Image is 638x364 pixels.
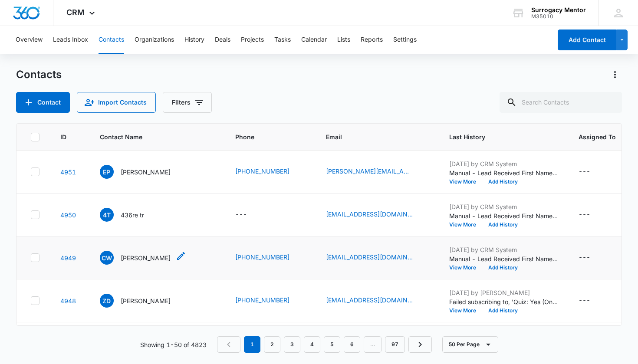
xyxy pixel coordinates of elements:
[442,336,498,353] button: 50 Per Page
[217,336,432,353] nav: Pagination
[235,210,247,220] div: ---
[531,7,586,13] div: account name
[77,92,156,113] button: Import Contacts
[100,208,114,222] span: 4t
[579,132,616,141] span: Assigned To
[215,26,230,54] button: Deals
[337,26,350,54] button: Lists
[579,167,590,177] div: ---
[326,295,413,305] a: [EMAIL_ADDRESS][DOMAIN_NAME]
[60,168,76,176] a: Navigate to contact details page for Elizabeth Parker
[531,13,586,20] div: account id
[449,222,482,227] button: View More
[163,92,212,113] button: Filters
[326,167,413,176] a: [PERSON_NAME][EMAIL_ADDRESS][PERSON_NAME][DOMAIN_NAME]
[66,8,85,17] span: CRM
[449,179,482,184] button: View More
[608,68,622,82] button: Actions
[301,26,327,54] button: Calendar
[99,26,124,54] button: Contacts
[304,336,320,353] a: Page 4
[121,167,171,177] p: [PERSON_NAME]
[235,210,263,220] div: Phone - - Select to Edit Field
[140,340,207,349] p: Showing 1-50 of 4823
[121,210,144,220] p: 436re tr
[235,295,305,306] div: Phone - +1 (210) 956-6507 - Select to Edit Field
[449,308,482,313] button: View More
[100,132,202,141] span: Contact Name
[449,254,558,263] p: Manual - Lead Received First Name: [PERSON_NAME] Last Name: [PERSON_NAME] Phone: [PHONE_NUMBER] E...
[326,210,413,219] a: [EMAIL_ADDRESS][DOMAIN_NAME]
[385,336,405,353] a: Page 97
[53,26,88,54] button: Leads Inbox
[274,26,291,54] button: Tasks
[100,251,186,265] div: Contact Name - Chelsea Wolfe - Select to Edit Field
[449,288,558,297] p: [DATE] by [PERSON_NAME]
[60,297,76,305] a: Navigate to contact details page for Zoe Degollado
[482,308,524,313] button: Add History
[449,202,558,211] p: [DATE] by CRM System
[449,265,482,270] button: View More
[579,295,590,306] div: ---
[326,132,416,141] span: Email
[241,26,264,54] button: Projects
[16,26,43,54] button: Overview
[361,26,383,54] button: Reports
[344,336,360,353] a: Page 6
[16,92,70,113] button: Add Contact
[579,167,606,177] div: Assigned To - - Select to Edit Field
[121,253,171,262] p: [PERSON_NAME]
[60,132,66,141] span: ID
[326,295,428,306] div: Email - zsdegollado1@gmail.com - Select to Edit Field
[264,336,280,353] a: Page 2
[482,179,524,184] button: Add History
[235,167,305,177] div: Phone - +1 (626) 941-3525 - Select to Edit Field
[100,251,114,265] span: CW
[100,294,186,308] div: Contact Name - Zoe Degollado - Select to Edit Field
[244,336,260,353] em: 1
[482,222,524,227] button: Add History
[449,297,558,306] p: Failed subscribing to, 'Quiz: Yes (Ongoing) - recreated 7/15'.
[184,26,204,54] button: History
[326,253,413,262] a: [EMAIL_ADDRESS][DOMAIN_NAME]
[482,265,524,270] button: Add History
[100,165,114,179] span: EP
[449,132,545,141] span: Last History
[121,296,171,305] p: [PERSON_NAME]
[393,26,417,54] button: Settings
[235,253,289,262] a: [PHONE_NUMBER]
[579,253,606,263] div: Assigned To - - Select to Edit Field
[449,211,558,220] p: Manual - Lead Received First Name: 436re Last Name: tr Email: [EMAIL_ADDRESS][PERSON_NAME][DOMAIN...
[326,167,428,177] div: Email - elizabeth.parker@gmail.com - Select to Edit Field
[235,132,293,141] span: Phone
[579,210,590,220] div: ---
[449,159,558,168] p: [DATE] by CRM System
[326,210,428,220] div: Email - syreer@gamil.com - Select to Edit Field
[558,30,616,50] button: Add Contact
[500,92,622,113] input: Search Contacts
[326,253,428,263] div: Email - cng041713@gmail.com - Select to Edit Field
[449,245,558,254] p: [DATE] by CRM System
[235,167,289,176] a: [PHONE_NUMBER]
[408,336,432,353] a: Next Page
[235,253,305,263] div: Phone - +1 (724) 854-9210 - Select to Edit Field
[235,295,289,305] a: [PHONE_NUMBER]
[449,168,558,177] p: Manual - Lead Received First Name: [PERSON_NAME] Last Name: [PERSON_NAME] Phone: [PHONE_NUMBER] E...
[579,295,606,306] div: Assigned To - - Select to Edit Field
[60,211,76,219] a: Navigate to contact details page for 436re tr
[579,210,606,220] div: Assigned To - - Select to Edit Field
[100,294,114,308] span: ZD
[100,208,160,222] div: Contact Name - 436re tr - Select to Edit Field
[60,254,76,262] a: Navigate to contact details page for Chelsea Wolfe
[284,336,300,353] a: Page 3
[324,336,340,353] a: Page 5
[135,26,174,54] button: Organizations
[16,68,62,81] h1: Contacts
[579,253,590,263] div: ---
[100,165,186,179] div: Contact Name - Elizabeth Parker - Select to Edit Field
